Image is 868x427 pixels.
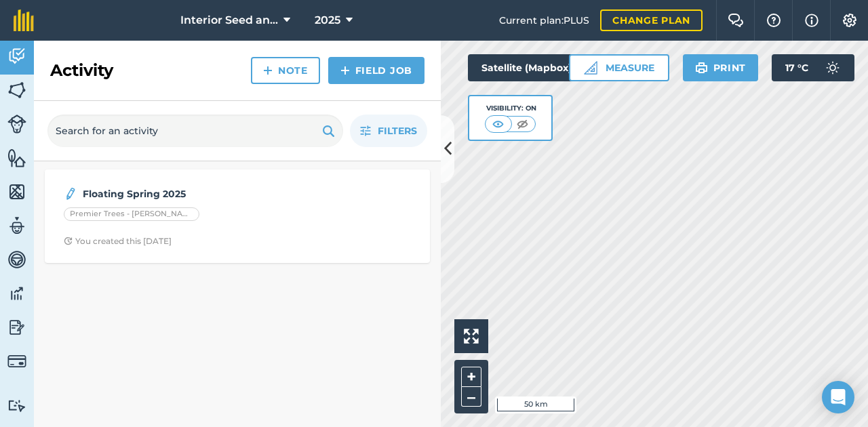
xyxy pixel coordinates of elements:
[766,14,782,27] img: A question mark icon
[53,178,422,255] a: Floating Spring 2025Premier Trees - [PERSON_NAME]- Field EClock with arrow pointing clockwiseYou ...
[499,13,589,28] span: Current plan : PLUS
[50,60,113,81] h2: Activity
[7,352,26,371] img: svg+xml;base64,PD94bWwgdmVyc2lvbj0iMS4wIiBlbmNvZGluZz0idXRmLTgiPz4KPCEtLSBHZW5lcmF0b3I6IEFkb2JlIE...
[772,54,854,81] button: 17 °C
[83,186,298,201] strong: Floating Spring 2025
[64,237,73,245] img: Clock with arrow pointing clockwise
[461,367,481,387] button: +
[569,54,669,81] button: Measure
[468,54,598,81] button: Satellite (Mapbox)
[7,317,26,338] img: svg+xml;base64,PD94bWwgdmVyc2lvbj0iMS4wIiBlbmNvZGluZz0idXRmLTgiPz4KPCEtLSBHZW5lcmF0b3I6IEFkb2JlIE...
[7,148,26,168] img: svg+xml;base64,PHN2ZyB4bWxucz0iaHR0cDovL3d3dy53My5vcmcvMjAwMC9zdmciIHdpZHRoPSI1NiIgaGVpZ2h0PSI2MC...
[7,283,26,304] img: svg+xml;base64,PD94bWwgdmVyc2lvbj0iMS4wIiBlbmNvZGluZz0idXRmLTgiPz4KPCEtLSBHZW5lcmF0b3I6IEFkb2JlIE...
[683,54,759,81] button: Print
[180,12,278,28] span: Interior Seed and Fertilizer
[7,249,26,270] img: svg+xml;base64,PD94bWwgdmVyc2lvbj0iMS4wIiBlbmNvZGluZz0idXRmLTgiPz4KPCEtLSBHZW5lcmF0b3I6IEFkb2JlIE...
[322,123,335,139] img: svg+xml;base64,PHN2ZyB4bWxucz0iaHR0cDovL3d3dy53My5vcmcvMjAwMC9zdmciIHdpZHRoPSIxOSIgaGVpZ2h0PSIyNC...
[695,60,708,76] img: svg+xml;base64,PHN2ZyB4bWxucz0iaHR0cDovL3d3dy53My5vcmcvMjAwMC9zdmciIHdpZHRoPSIxOSIgaGVpZ2h0PSIyNC...
[819,54,846,81] img: svg+xml;base64,PD94bWwgdmVyc2lvbj0iMS4wIiBlbmNvZGluZz0idXRmLTgiPz4KPCEtLSBHZW5lcmF0b3I6IEFkb2JlIE...
[7,115,26,134] img: svg+xml;base64,PD94bWwgdmVyc2lvbj0iMS4wIiBlbmNvZGluZz0idXRmLTgiPz4KPCEtLSBHZW5lcmF0b3I6IEFkb2JlIE...
[350,115,427,147] button: Filters
[47,115,343,147] input: Search for an activity
[64,186,77,202] img: svg+xml;base64,PD94bWwgdmVyc2lvbj0iMS4wIiBlbmNvZGluZz0idXRmLTgiPz4KPCEtLSBHZW5lcmF0b3I6IEFkb2JlIE...
[251,57,320,84] a: Note
[842,14,858,27] img: A cog icon
[14,9,34,31] img: fieldmargin Logo
[785,54,808,81] span: 17 ° C
[584,61,597,75] img: Ruler icon
[600,9,703,31] a: Change plan
[378,123,417,138] span: Filters
[315,12,340,28] span: 2025
[514,117,531,131] img: svg+xml;base64,PHN2ZyB4bWxucz0iaHR0cDovL3d3dy53My5vcmcvMjAwMC9zdmciIHdpZHRoPSI1MCIgaGVpZ2h0PSI0MC...
[7,216,26,236] img: svg+xml;base64,PD94bWwgdmVyc2lvbj0iMS4wIiBlbmNvZGluZz0idXRmLTgiPz4KPCEtLSBHZW5lcmF0b3I6IEFkb2JlIE...
[64,236,172,247] div: You created this [DATE]
[461,387,481,407] button: –
[728,14,744,27] img: Two speech bubbles overlapping with the left bubble in the forefront
[822,381,854,413] div: Open Intercom Messenger
[464,329,479,344] img: Four arrows, one pointing top left, one top right, one bottom right and the last bottom left
[340,62,350,79] img: svg+xml;base64,PHN2ZyB4bWxucz0iaHR0cDovL3d3dy53My5vcmcvMjAwMC9zdmciIHdpZHRoPSIxNCIgaGVpZ2h0PSIyNC...
[263,62,273,79] img: svg+xml;base64,PHN2ZyB4bWxucz0iaHR0cDovL3d3dy53My5vcmcvMjAwMC9zdmciIHdpZHRoPSIxNCIgaGVpZ2h0PSIyNC...
[490,117,507,131] img: svg+xml;base64,PHN2ZyB4bWxucz0iaHR0cDovL3d3dy53My5vcmcvMjAwMC9zdmciIHdpZHRoPSI1MCIgaGVpZ2h0PSI0MC...
[7,80,26,100] img: svg+xml;base64,PHN2ZyB4bWxucz0iaHR0cDovL3d3dy53My5vcmcvMjAwMC9zdmciIHdpZHRoPSI1NiIgaGVpZ2h0PSI2MC...
[7,182,26,202] img: svg+xml;base64,PHN2ZyB4bWxucz0iaHR0cDovL3d3dy53My5vcmcvMjAwMC9zdmciIHdpZHRoPSI1NiIgaGVpZ2h0PSI2MC...
[7,46,26,66] img: svg+xml;base64,PD94bWwgdmVyc2lvbj0iMS4wIiBlbmNvZGluZz0idXRmLTgiPz4KPCEtLSBHZW5lcmF0b3I6IEFkb2JlIE...
[805,12,818,28] img: svg+xml;base64,PHN2ZyB4bWxucz0iaHR0cDovL3d3dy53My5vcmcvMjAwMC9zdmciIHdpZHRoPSIxNyIgaGVpZ2h0PSIxNy...
[64,207,199,221] div: Premier Trees - [PERSON_NAME]- Field E
[485,103,536,114] div: Visibility: On
[328,57,425,84] a: Field Job
[7,399,26,412] img: svg+xml;base64,PD94bWwgdmVyc2lvbj0iMS4wIiBlbmNvZGluZz0idXRmLTgiPz4KPCEtLSBHZW5lcmF0b3I6IEFkb2JlIE...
